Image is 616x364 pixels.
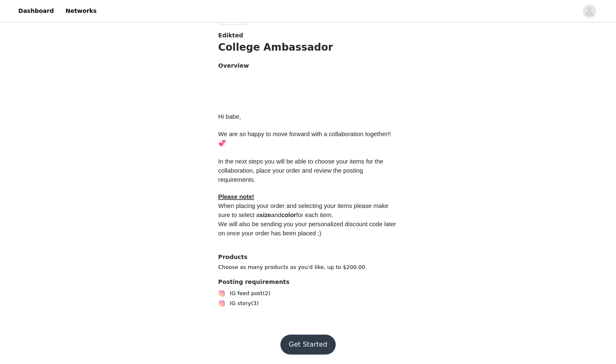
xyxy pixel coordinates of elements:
[218,40,398,55] h1: College Ambassador
[281,212,296,218] strong: color
[218,203,390,218] span: When placing your order and selecting your items please make sure to select a and for each item.
[218,263,398,271] p: Choose as many products as you'd like, up to $200.00.
[218,290,225,297] img: Instagram Icon
[218,193,254,200] span: Please note!
[230,299,251,308] span: IG story
[218,31,243,40] span: Edikted
[218,131,391,147] span: We are so happy to move forward with a collaboration together!!💞
[218,278,398,286] h4: Posting requirements
[251,299,258,308] span: (3)
[280,335,336,354] button: Get Started
[218,113,241,120] span: Hi babe,
[218,300,225,307] img: Instagram Icon
[230,289,263,298] span: IG feed post
[218,61,398,70] h4: Overview
[218,158,385,183] span: In the next steps you will be able to choose your items for the collaboration, place your order a...
[218,221,398,237] span: We will also be sending you your personalized discount code later on once your order has been pla...
[263,289,270,298] span: (2)
[13,2,59,20] a: Dashboard
[260,212,271,218] strong: size
[60,2,101,20] a: Networks
[585,5,593,18] div: avatar
[218,253,398,261] h4: Products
